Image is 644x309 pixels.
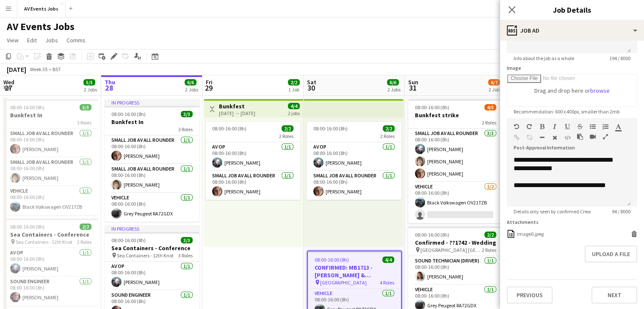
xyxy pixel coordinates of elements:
[489,86,502,93] div: 2 Jobs
[45,36,58,44] span: Jobs
[288,79,300,86] span: 2/2
[7,20,75,33] h1: AV Events Jobs
[603,123,608,130] button: Ordered List
[2,83,14,93] span: 27
[387,86,401,93] div: 2 Jobs
[507,208,598,215] span: Details only seen by confirmed Crew
[3,248,98,277] app-card-role: AV Op1/108:00-16:00 (8h)[PERSON_NAME]
[500,4,644,15] h3: Job Details
[603,133,608,140] button: Fullscreen
[482,119,496,126] span: 2 Roles
[77,119,91,126] span: 3 Roles
[408,182,503,223] app-card-role: Vehicle1/208:00-16:00 (8h)Black Volkswagen OV21TZB
[105,262,199,290] app-card-role: AV Op1/108:00-16:00 (8h)[PERSON_NAME]
[552,123,558,130] button: Italic
[407,83,418,93] span: 31
[10,104,44,110] span: 08:00-16:00 (8h)
[552,134,558,141] button: Clear Formatting
[185,79,196,86] span: 6/6
[306,83,316,93] span: 30
[53,66,61,72] div: BST
[408,111,503,119] h3: Bunkfest strike
[415,232,449,238] span: 08:00-16:00 (8h)
[178,126,193,132] span: 3 Roles
[577,133,583,140] button: Paste as plain text
[408,256,503,285] app-card-role: Sound technician (Driver)1/108:00-16:00 (8h)[PERSON_NAME]
[185,86,198,93] div: 2 Jobs
[205,122,300,200] div: 08:00-16:00 (8h)2/22 RolesAV Op1/108:00-16:00 (8h)[PERSON_NAME]Small Job AV All Rounder1/108:00-1...
[178,252,193,259] span: 3 Roles
[488,79,500,86] span: 6/7
[3,186,98,215] app-card-role: Vehicle1/108:00-16:00 (8h)Black Volkswagen OV21TZB
[380,279,394,286] span: 4 Roles
[577,123,583,130] button: Strikethrough
[24,35,40,46] a: Edit
[408,129,503,182] app-card-role: Small Job AV All Rounder3/308:00-16:00 (8h)[PERSON_NAME][PERSON_NAME][PERSON_NAME]
[615,123,621,130] button: Text Color
[3,231,98,238] h3: Sea Containers - Conference
[564,123,570,130] button: Underline
[307,78,316,86] span: Sat
[3,129,98,157] app-card-role: Small Job AV All Rounder1/108:00-16:00 (8h)[PERSON_NAME]
[3,35,22,46] a: View
[514,123,520,130] button: Undo
[105,193,199,222] app-card-role: Vehicle1/108:00-16:00 (8h)Grey Peugeot RA72GDX
[507,55,581,61] span: Info about the job as a whole
[17,0,66,17] button: AV Events Jobs
[408,99,503,223] app-job-card: 08:00-16:00 (8h)4/5Bunkfest strike2 RolesSmall Job AV All Rounder3/308:00-16:00 (8h)[PERSON_NAME]...
[288,109,300,116] div: 2 jobs
[288,86,299,93] div: 1 Job
[320,279,367,286] span: [GEOGRAPHIC_DATA]
[526,123,532,130] button: Redo
[77,239,91,245] span: 2 Roles
[315,257,349,263] span: 08:00-16:00 (8h)
[117,252,174,259] span: Sea Containers - 12th Knot
[307,122,401,200] app-job-card: 08:00-16:00 (8h)2/22 RolesAV Op1/108:00-16:00 (8h)[PERSON_NAME]Small Job AV All Rounder1/108:00-1...
[105,118,199,126] h3: Bunkfest In
[500,20,644,41] div: Job Ad
[564,134,570,141] button: HTML Code
[206,78,213,86] span: Fri
[111,237,146,243] span: 08:00-16:00 (8h)
[380,133,395,139] span: 2 Roles
[84,86,97,93] div: 2 Jobs
[80,104,91,110] span: 3/3
[205,83,213,93] span: 29
[3,78,14,86] span: Wed
[482,247,496,253] span: 2 Roles
[288,103,300,109] span: 4/4
[103,83,115,93] span: 28
[420,247,482,253] span: [GEOGRAPHIC_DATA] [GEOGRAPHIC_DATA]
[415,104,449,110] span: 08:00-16:00 (8h)
[590,123,596,130] button: Unordered List
[591,287,637,303] button: Next
[3,99,98,215] app-job-card: 08:00-16:00 (8h)3/3Bunkfest In3 RolesSmall Job AV All Rounder1/108:00-16:00 (8h)[PERSON_NAME]Smal...
[605,208,637,215] span: 94 / 8000
[66,36,86,44] span: Comms
[313,125,348,132] span: 08:00-16:00 (8h)
[307,171,401,200] app-card-role: Small Job AV All Rounder1/108:00-16:00 (8h)[PERSON_NAME]
[408,239,503,246] h3: Confirmed - ??1742 - Wedding
[205,142,300,171] app-card-role: AV Op1/108:00-16:00 (8h)[PERSON_NAME]
[308,264,401,279] h3: CONFIRMED: MB1713 - [PERSON_NAME] & [PERSON_NAME] - wedding
[105,135,199,164] app-card-role: Small Job AV All Rounder1/108:00-16:00 (8h)[PERSON_NAME]
[10,223,44,230] span: 08:00-16:00 (8h)
[212,125,246,132] span: 08:00-16:00 (8h)
[219,110,255,116] div: [DATE] → [DATE]
[181,237,193,243] span: 3/3
[282,125,293,132] span: 2/2
[105,99,199,222] app-job-card: In progress08:00-16:00 (8h)3/3Bunkfest In3 RolesSmall Job AV All Rounder1/108:00-16:00 (8h)[PERSO...
[507,219,539,225] label: Attachments
[517,231,544,237] div: image0.jpeg
[80,223,91,230] span: 2/2
[307,142,401,171] app-card-role: AV Op1/108:00-16:00 (8h)[PERSON_NAME]
[7,36,19,44] span: View
[387,79,399,86] span: 6/6
[27,36,37,44] span: Edit
[181,111,193,117] span: 3/3
[3,218,98,306] app-job-card: 08:00-16:00 (8h)2/2Sea Containers - Conference Sea Containers - 12th Knot2 RolesAV Op1/108:00-16:...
